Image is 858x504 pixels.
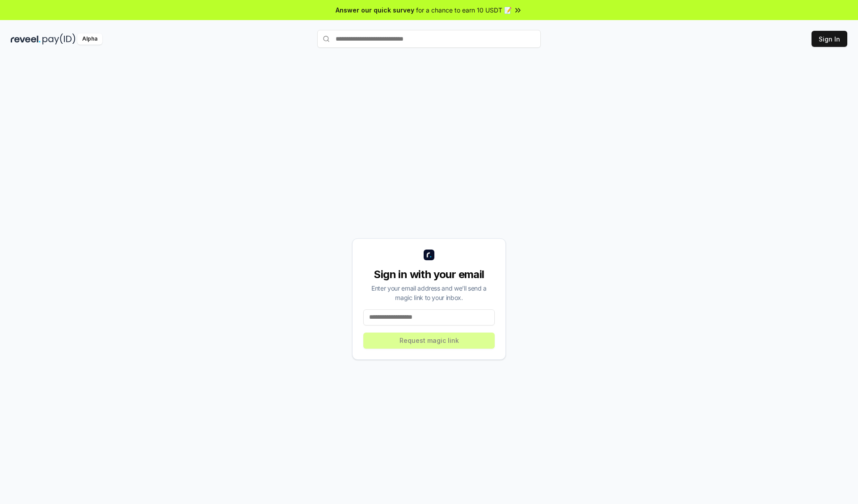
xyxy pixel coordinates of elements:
span: Answer our quick survey [336,5,414,15]
div: Alpha [77,33,102,45]
img: pay_id [42,33,76,45]
img: logo_small [424,250,434,260]
div: Sign in with your email [363,267,495,282]
img: reveel_dark [11,33,41,45]
span: for a chance to earn 10 USDT 📝 [416,5,512,15]
div: Enter your email address and we’ll send a magic link to your inbox. [363,283,495,302]
button: Sign In [812,31,847,47]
